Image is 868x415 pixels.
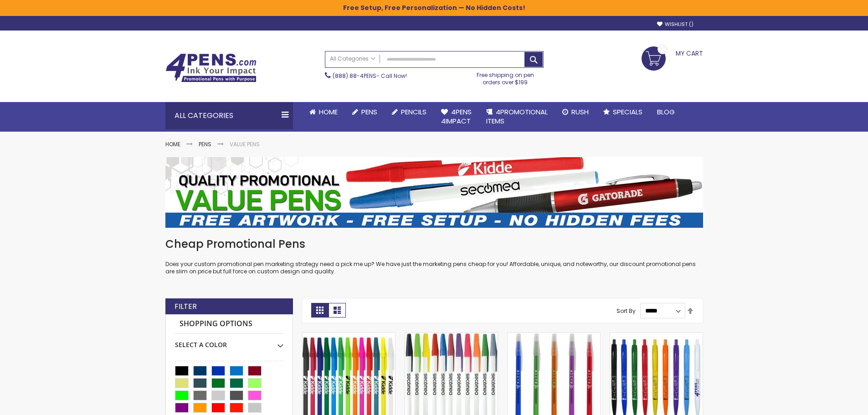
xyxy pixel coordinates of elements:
a: Blog [650,102,682,122]
span: Home [319,107,338,117]
span: - Call Now! [333,72,407,80]
span: All Categories [330,55,375,62]
span: Specials [613,107,642,117]
div: Does your custom promotional pen marketing strategy need a pick me up? We have just the marketing... [165,237,703,276]
a: Belfast Translucent Value Stick Pen [508,332,600,340]
span: 4Pens 4impact [441,107,472,126]
strong: Value Pens [230,140,260,148]
span: Blog [657,107,675,117]
strong: Shopping Options [175,314,283,334]
span: Pencils [401,107,426,117]
h1: Cheap Promotional Pens [165,237,703,251]
a: 4PROMOTIONALITEMS [479,102,555,132]
div: Select A Color [175,334,283,349]
span: 4PROMOTIONAL ITEMS [486,107,548,126]
a: (888) 88-4PENS [333,72,376,80]
a: Custom Cambria Plastic Retractable Ballpoint Pen - Monochromatic Body Color [610,332,703,340]
img: 4Pens Custom Pens and Promotional Products [165,53,257,82]
a: Pens [345,102,385,122]
a: Wishlist [657,21,693,28]
div: Free shipping on pen orders over $199 [467,68,544,86]
a: Rush [555,102,596,122]
a: Home [302,102,345,122]
a: Specials [596,102,650,122]
span: Pens [361,107,377,117]
a: All Categories [325,51,380,67]
span: Rush [571,107,589,117]
a: Belfast B Value Stick Pen [303,332,395,340]
a: Pens [199,140,211,148]
a: Belfast Value Stick Pen [405,332,498,340]
strong: Filter [175,302,197,312]
a: Home [165,140,180,148]
label: Sort By [616,307,636,314]
a: Pencils [385,102,434,122]
strong: Grid [311,303,329,318]
img: Value Pens [165,157,703,228]
div: All Categories [165,102,293,129]
a: 4Pens4impact [434,102,479,132]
